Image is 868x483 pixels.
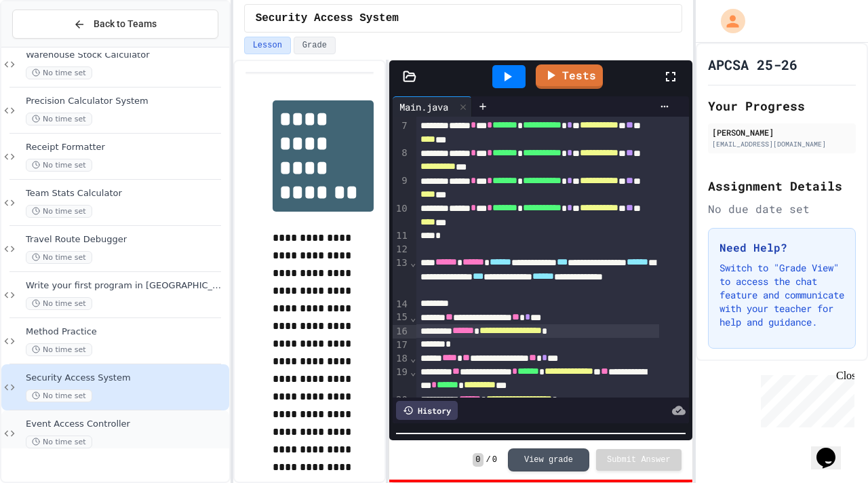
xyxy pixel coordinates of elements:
[396,401,458,420] div: History
[393,100,455,114] div: Main.java
[393,174,410,202] div: 9
[607,455,671,465] span: Submit Answer
[26,343,92,356] span: No time set
[94,17,157,31] span: Back to Teams
[596,449,682,471] button: Submit Answer
[719,261,844,329] p: Switch to "Grade View" to access the chat feature and communicate with your teacher for help and ...
[26,280,226,292] span: Write your first program in [GEOGRAPHIC_DATA].
[410,312,416,323] span: Fold line
[26,251,92,264] span: No time set
[393,311,410,324] div: 15
[708,176,856,195] h2: Assignment Details
[492,455,497,465] span: 0
[393,229,410,243] div: 11
[26,419,226,430] span: Event Access Controller
[26,436,92,448] span: No time set
[256,10,399,26] span: Security Access System
[26,389,92,402] span: No time set
[393,119,410,147] div: 7
[755,370,854,427] iframe: chat widget
[244,37,291,54] button: Lesson
[26,159,92,172] span: No time set
[707,5,749,37] div: My Account
[393,352,410,366] div: 18
[393,147,410,174] div: 8
[708,201,856,217] div: No due date set
[393,96,472,117] div: Main.java
[26,50,226,61] span: Warehouse Stock Calculator
[536,64,603,89] a: Tests
[393,298,410,311] div: 14
[712,126,852,138] div: [PERSON_NAME]
[393,243,410,256] div: 12
[393,202,410,230] div: 10
[410,366,416,377] span: Fold line
[26,142,226,153] span: Receipt Formatter
[393,325,410,339] div: 16
[410,353,416,364] span: Fold line
[26,297,92,310] span: No time set
[719,239,844,256] h3: Need Help?
[708,55,797,74] h1: APCSA 25-26
[473,453,483,467] span: 0
[12,9,218,39] button: Back to Teams
[393,339,410,352] div: 17
[811,429,854,469] iframe: chat widget
[26,372,226,384] span: Security Access System
[712,139,852,149] div: [EMAIL_ADDRESS][DOMAIN_NAME]
[5,5,94,86] div: Chat with us now!Close
[26,326,226,338] span: Method Practice
[294,37,336,54] button: Grade
[393,256,410,298] div: 13
[393,366,410,393] div: 19
[26,188,226,199] span: Team Stats Calculator
[486,455,491,465] span: /
[508,448,589,471] button: View grade
[26,66,92,79] span: No time set
[410,257,416,268] span: Fold line
[26,113,92,125] span: No time set
[708,96,856,115] h2: Your Progress
[26,96,226,107] span: Precision Calculator System
[393,393,410,407] div: 20
[26,205,92,218] span: No time set
[26,234,226,246] span: Travel Route Debugger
